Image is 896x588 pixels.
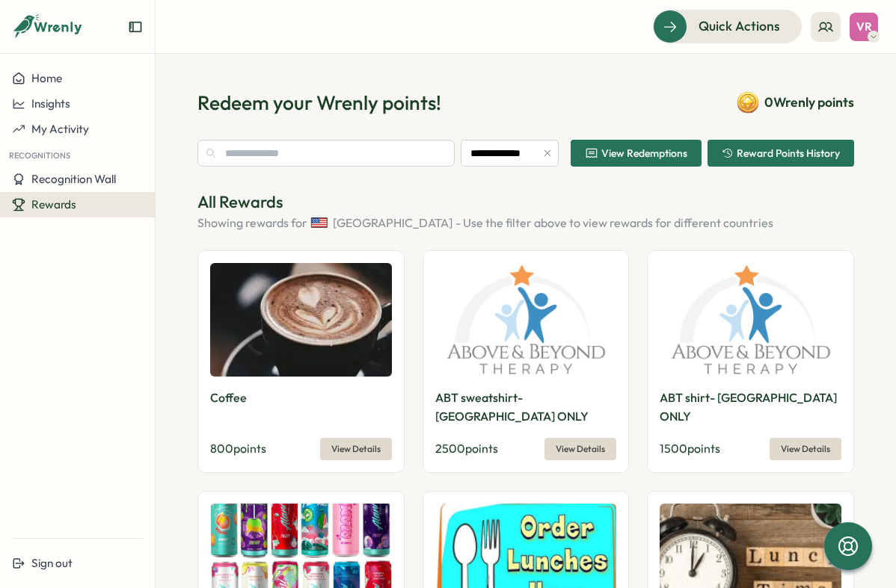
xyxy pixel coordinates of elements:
span: VR [856,20,872,33]
img: ABT sweatshirt- Hillsdale ONLY [435,263,617,377]
span: View Redemptions [601,148,687,158]
p: All Rewards [197,191,854,214]
span: Recognition Wall [31,172,116,186]
span: Showing rewards for [197,214,307,232]
span: Rewards [31,197,76,211]
span: Home [31,71,62,85]
img: United States [310,214,328,232]
span: View Details [781,439,830,459]
p: ABT sweatshirt- [GEOGRAPHIC_DATA] ONLY [435,389,614,426]
button: View Details [320,438,392,460]
span: 2500 points [435,441,498,456]
p: Coffee [210,389,247,407]
span: Insights [31,96,70,111]
span: Quick Actions [699,16,780,36]
span: View Details [556,439,605,459]
img: Coffee [210,263,392,377]
span: My Activity [31,122,89,136]
span: View Details [331,439,381,459]
span: 0 Wrenly points [764,93,854,112]
button: View Details [544,438,616,460]
span: Sign out [31,556,73,570]
button: View Redemptions [571,140,702,167]
span: Reward Points History [737,148,840,158]
h1: Redeem your Wrenly points! [197,90,441,116]
img: ABT shirt- Hillsdale ONLY [660,263,841,377]
button: Quick Actions [653,10,802,43]
button: Expand sidebar [128,19,143,34]
button: Reward Points History [708,140,854,167]
span: 1500 points [660,441,720,456]
button: View Details [770,438,841,460]
span: 800 points [210,441,266,456]
span: - Use the filter above to view rewards for different countries [455,214,773,232]
span: [GEOGRAPHIC_DATA] [333,214,452,232]
p: ABT shirt- [GEOGRAPHIC_DATA] ONLY [660,389,838,426]
button: VR [850,13,878,41]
